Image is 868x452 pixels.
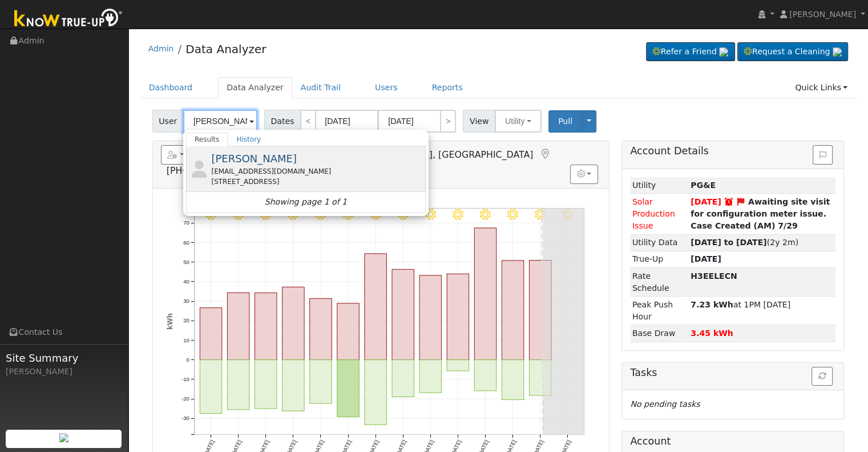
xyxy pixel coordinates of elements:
h5: Account [630,435,671,447]
rect: onclick="" [309,298,331,359]
strong: [DATE] to [DATE] [691,238,766,247]
div: [STREET_ADDRESS] [211,177,423,187]
strong: ID: 17015658, authorized: 07/01/25 [691,181,716,190]
i: 8/04 - MostlyClear [315,209,326,219]
strong: J [691,271,737,281]
strong: Awaiting site visit for configuration meter issue. Case Created (AM) 7/29 [691,197,830,230]
rect: onclick="" [529,260,551,359]
td: True-Up [630,251,688,267]
a: Map [539,149,551,160]
a: Quick Links [786,77,856,98]
div: [EMAIL_ADDRESS][DOMAIN_NAME] [211,166,423,177]
span: Dates [264,110,301,133]
rect: onclick="" [309,360,331,403]
img: retrieve [719,47,728,57]
a: Reports [423,77,471,98]
a: Refer a Friend [646,42,735,62]
a: Users [366,77,406,98]
span: [PERSON_NAME] [789,10,856,19]
i: 8/02 - Clear [260,209,271,219]
span: Solar Production Issue [632,197,675,230]
td: Peak Push Hour [630,297,688,325]
a: Results [186,133,228,146]
strong: 3.45 kWh [691,329,733,338]
input: Select a User [183,110,257,133]
i: 8/11 - Clear [507,209,518,219]
a: Data Analyzer [185,42,266,56]
span: Pull [558,117,572,126]
i: 8/01 - Clear [233,209,244,219]
span: [GEOGRAPHIC_DATA], [GEOGRAPHIC_DATA] [338,149,534,160]
img: retrieve [833,47,842,57]
a: < [300,110,316,133]
i: 8/09 - Clear [453,209,463,219]
rect: onclick="" [502,360,523,400]
rect: onclick="" [502,261,523,360]
text: 50 [183,259,189,265]
i: 8/08 - Clear [425,209,436,219]
span: Site Summary [6,350,122,366]
td: Rate Schedule [630,267,688,296]
button: Pull [548,110,582,133]
a: Dashboard [140,77,201,98]
td: Utility [630,177,688,194]
rect: onclick="" [337,360,359,417]
rect: onclick="" [447,274,469,359]
text: 40 [183,278,189,285]
text: 0 [186,357,189,363]
rect: onclick="" [365,254,386,360]
text: 60 [183,239,189,245]
a: Request a Cleaning [737,42,848,62]
span: [PHONE_NUMBER] [167,165,249,176]
text: -10 [181,376,190,382]
a: Data Analyzer [218,77,292,98]
h5: Account Details [630,145,835,157]
rect: onclick="" [392,360,414,397]
i: 8/12 - Clear [535,209,546,219]
button: Issue History [813,145,833,165]
img: retrieve [59,433,68,442]
rect: onclick="" [447,360,469,371]
h5: Tasks [630,367,835,379]
rect: onclick="" [255,293,276,359]
span: (2y 2m) [691,238,798,247]
i: Edit Issue [736,198,746,206]
strong: 7.23 kWh [691,300,733,309]
button: Utility [495,110,542,133]
rect: onclick="" [337,303,359,360]
a: Audit Trail [292,77,349,98]
button: Refresh [812,367,833,386]
text: -20 [181,395,190,402]
i: 8/03 - Clear [288,209,298,219]
a: Snooze expired 08/05/2025 [724,197,734,206]
img: Know True-Up [9,6,128,32]
text: 20 [183,317,189,323]
rect: onclick="" [227,293,249,360]
i: 8/07 - MostlyClear [397,209,408,219]
rect: onclick="" [474,360,496,391]
a: Admin [148,44,174,53]
rect: onclick="" [282,360,304,411]
a: History [228,133,269,146]
rect: onclick="" [529,360,551,395]
rect: onclick="" [392,269,414,359]
i: 8/10 - Clear [480,209,491,219]
i: 7/31 - Clear [205,209,216,219]
text: kWh [165,313,173,330]
td: Base Draw [630,325,688,342]
rect: onclick="" [200,307,221,359]
rect: onclick="" [227,360,249,410]
text: -30 [181,415,190,421]
rect: onclick="" [474,228,496,360]
span: View [463,110,495,133]
span: [DATE] [691,197,721,206]
span: [PERSON_NAME] [211,153,297,165]
rect: onclick="" [365,360,386,425]
td: Utility Data [630,234,688,251]
text: 30 [183,298,189,304]
rect: onclick="" [419,360,441,393]
i: Showing page 1 of 1 [265,196,347,208]
i: 8/05 - MostlyClear [342,209,353,219]
rect: onclick="" [282,287,304,359]
i: 8/06 - MostlyClear [370,209,381,219]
